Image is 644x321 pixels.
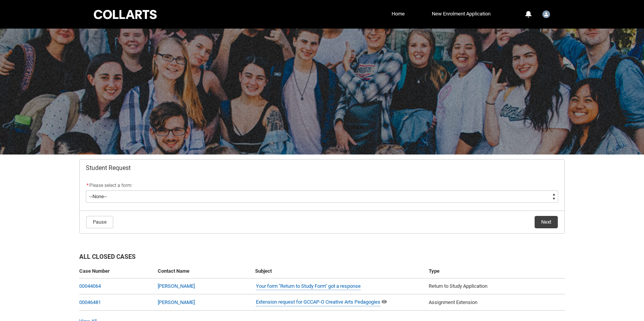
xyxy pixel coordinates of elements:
th: Type [426,264,565,279]
button: Pause [86,216,113,228]
abbr: required [87,183,89,188]
th: Subject [252,264,426,279]
a: Home [390,8,407,20]
article: Redu_Student_Request flow [79,159,565,234]
a: 00044064 [79,283,101,289]
span: Return to Study Application [429,283,487,289]
button: User Profile Student.sbreese.20242077 [540,7,552,20]
img: Student.sbreese.20242077 [542,10,550,18]
span: Please select a form: [89,183,133,188]
a: 00046481 [79,299,101,305]
th: Contact Name [155,264,252,279]
a: Your form "Return to Study Form" got a response [256,282,361,290]
th: Case Number [79,264,155,279]
a: Extension request for GCCAP-O Creative Arts Pedagogies [256,298,380,306]
a: [PERSON_NAME] [158,299,195,305]
h2: All Closed Cases [79,252,565,264]
button: Next [535,216,558,228]
button: Open Extension request for GCCAP-O Creative Arts Pedagogies Preview [381,298,387,305]
span: Student Request [86,164,131,172]
span: Assignment Extension [429,299,477,305]
a: New Enrolment Application [430,8,492,20]
a: [PERSON_NAME] [158,283,195,289]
